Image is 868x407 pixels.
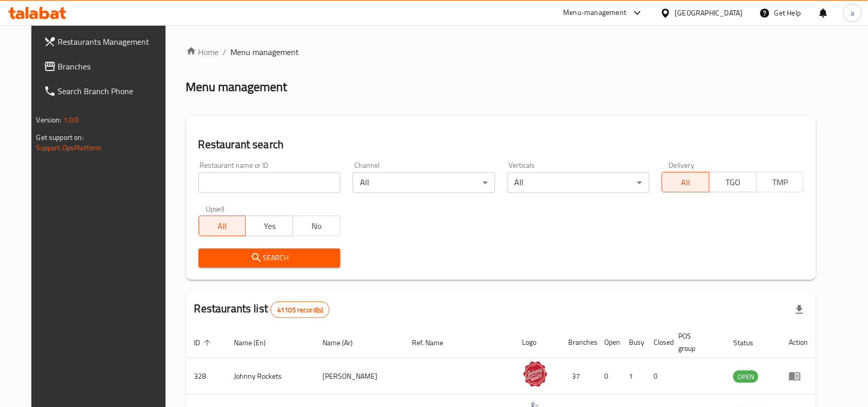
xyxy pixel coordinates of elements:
[646,358,671,395] td: 0
[787,297,812,322] div: Export file
[198,137,804,152] h2: Restaurant search
[314,358,404,395] td: [PERSON_NAME]
[322,337,366,349] span: Name (Ar)
[733,371,758,383] span: OPEN
[186,358,226,395] td: 328
[560,358,596,395] td: 37
[596,358,621,395] td: 0
[714,175,753,190] span: TGO
[851,7,854,19] span: a
[223,46,227,58] li: /
[596,327,621,358] th: Open
[186,79,287,95] h2: Menu management
[245,216,293,236] button: Yes
[194,337,214,349] span: ID
[560,327,596,358] th: Branches
[789,370,808,382] div: Menu
[206,205,225,213] label: Upsell
[234,337,280,349] span: Name (En)
[63,113,79,127] span: 1.0.0
[756,172,804,192] button: TMP
[194,301,330,318] h2: Restaurants list
[353,172,495,193] div: All
[35,29,176,54] a: Restaurants Management
[271,305,329,315] span: 41105 record(s)
[186,46,219,58] a: Home
[250,219,289,234] span: Yes
[679,330,713,355] span: POS group
[37,141,102,154] a: Support.OpsPlatform
[270,302,330,318] div: Total records count
[621,327,646,358] th: Busy
[37,113,62,127] span: Version:
[207,252,332,264] span: Search
[58,85,168,97] span: Search Branch Phone
[522,361,548,387] img: Johnny Rockets
[203,219,242,234] span: All
[514,327,560,358] th: Logo
[198,172,340,193] input: Search for restaurant name or ID..
[733,337,767,349] span: Status
[709,172,757,192] button: TGO
[646,327,671,358] th: Closed
[621,358,646,395] td: 1
[761,175,800,190] span: TMP
[662,172,710,192] button: All
[669,162,695,169] label: Delivery
[508,172,649,193] div: All
[293,216,340,236] button: No
[198,249,340,268] button: Search
[781,327,816,358] th: Action
[186,46,817,58] nav: breadcrumb
[58,60,168,73] span: Branches
[35,54,176,79] a: Branches
[58,36,168,48] span: Restaurants Management
[666,175,706,190] span: All
[675,7,743,19] div: [GEOGRAPHIC_DATA]
[37,131,84,144] span: Get support on:
[231,46,299,58] span: Menu management
[226,358,315,395] td: Johnny Rockets
[198,216,246,236] button: All
[297,219,336,234] span: No
[35,79,176,103] a: Search Branch Phone
[412,337,457,349] span: Ref. Name
[564,7,627,19] div: Menu-management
